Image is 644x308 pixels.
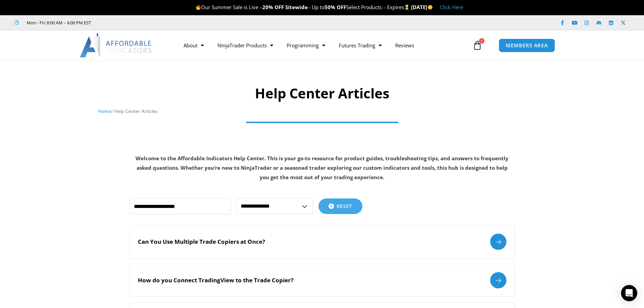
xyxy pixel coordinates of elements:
[211,38,280,53] a: NinjaTrader Products
[98,84,546,103] h1: Help Center Articles
[325,4,346,10] strong: 50% OFF
[337,204,352,209] span: Reset
[136,155,508,181] strong: Welcome to the Affordable Indicators Help Center. This is your go-to resource for product guides,...
[479,38,484,44] span: 0
[138,238,265,245] h2: Can You Use Multiple Trade Copiers at Once?
[177,38,211,53] a: About
[499,39,555,52] a: MEMBERS AREA
[404,5,409,10] img: ⌛
[177,38,471,53] nav: Menu
[100,19,202,26] iframe: Customer reviews powered by Trustpilot
[506,43,548,48] span: MEMBERS AREA
[129,264,515,297] a: How do you Connect TradingView to the Trade Copier?
[98,108,111,114] a: Home
[98,107,546,116] nav: Breadcrumb
[285,4,308,10] strong: Sitewide
[318,198,362,214] button: Reset
[621,285,637,301] div: Open Intercom Messenger
[195,4,411,10] span: Our Summer Sale is Live – – Up to Select Products – Expires
[138,277,293,284] h2: How do you Connect TradingView to the Trade Copier?
[411,4,433,10] strong: [DATE]
[196,5,201,10] img: 🔥
[462,35,492,55] a: 0
[280,38,332,53] a: Programming
[25,19,91,27] span: Mon - Fri: 8:00 AM – 6:00 PM EST
[388,38,421,53] a: Reviews
[428,5,433,10] img: 🌞
[80,33,152,57] img: LogoAI | Affordable Indicators – NinjaTrader
[262,4,284,10] strong: 20% OFF
[129,225,515,258] a: Can You Use Multiple Trade Copiers at Once?
[332,38,388,53] a: Futures Trading
[440,4,463,10] a: Click Here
